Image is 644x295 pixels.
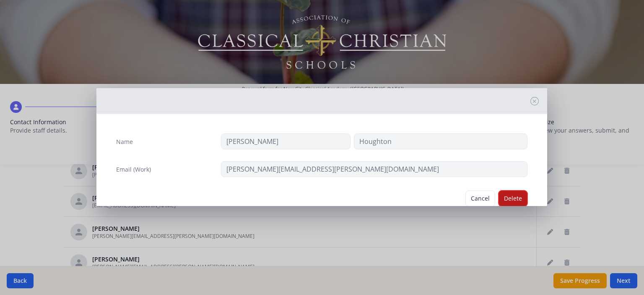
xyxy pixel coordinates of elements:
input: First Name [221,133,351,149]
label: Email (Work) [116,165,151,174]
button: Delete [499,191,527,206]
input: contact@site.com [221,161,527,177]
input: Last Name [354,133,527,149]
button: Cancel [465,191,495,206]
label: Name [116,138,133,146]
